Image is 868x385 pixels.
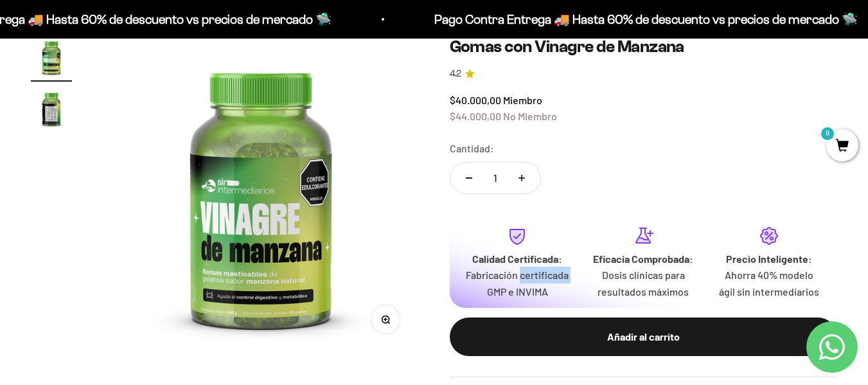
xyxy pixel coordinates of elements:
[593,253,693,265] strong: Eficacia Comprobada:
[433,9,856,30] p: Pago Contra Entrega 🚚 Hasta 60% de descuento vs precios de mercado 🛸
[726,253,812,265] strong: Precio Inteligente:
[31,88,72,129] img: Gomas con Vinagre de Manzana
[450,67,461,81] span: 4.2
[820,126,835,141] mark: 0
[716,267,822,300] p: Ahorra 40% modelo ágil sin intermediarios
[503,94,542,106] span: Miembro
[450,37,838,57] h1: Gomas con Vinagre de Manzana
[450,163,488,193] button: Reducir cantidad
[475,328,812,345] div: Añadir al carrito
[590,267,696,300] p: Dosis clínicas para resultados máximos
[103,37,419,353] img: Gomas con Vinagre de Manzana
[450,318,838,356] button: Añadir al carrito
[465,267,571,300] p: Fabricación certificada GMP e INVIMA
[31,88,72,133] button: Ir al artículo 2
[503,110,557,122] span: No Miembro
[472,253,562,265] strong: Calidad Certificada:
[450,140,494,157] label: Cantidad:
[31,37,72,78] img: Gomas con Vinagre de Manzana
[450,110,501,122] span: $44.000,00
[826,139,858,154] a: 0
[503,163,540,193] button: Aumentar cantidad
[450,94,501,106] span: $40.000,00
[31,37,72,82] button: Ir al artículo 1
[450,67,838,81] a: 4.24.2 de 5.0 estrellas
